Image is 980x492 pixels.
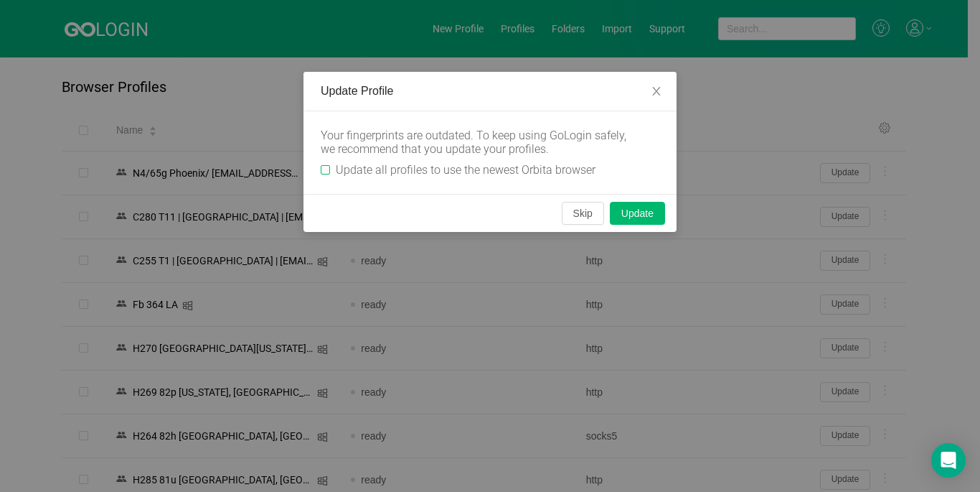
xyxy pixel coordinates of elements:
button: Skip [562,202,604,225]
div: Open Intercom Messenger [931,443,966,478]
div: Update Profile [321,83,659,99]
div: Your fingerprints are outdated. To keep using GoLogin safely, we recommend that you update your p... [321,129,636,156]
button: Close [636,72,677,112]
i: icon: close [651,85,662,97]
button: Update [610,202,665,225]
span: Update all profiles to use the newest Orbita browser [330,163,601,177]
